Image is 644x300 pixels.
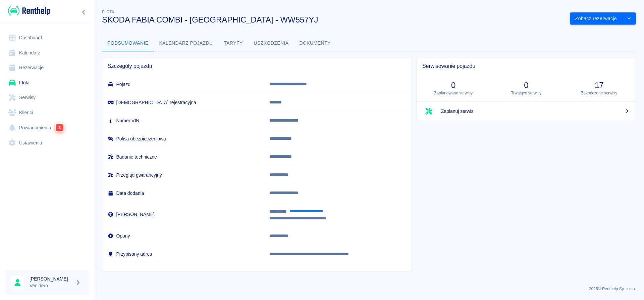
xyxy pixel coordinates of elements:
[623,12,636,25] button: drop-down
[570,12,623,25] button: Zobacz rezerwacje
[102,35,154,51] button: Podsumowanie
[5,75,89,90] a: Flota
[108,135,259,142] h6: Polisa ubezpieczeniowa
[249,35,294,51] button: Uszkodzenia
[5,60,89,75] a: Rezerwacje
[5,5,50,16] a: Renthelp logo
[108,190,259,197] h6: Data dodania
[55,124,63,131] span: 3
[417,102,636,121] a: Zaplanuj serwis
[441,108,630,115] span: Zaplanuj serwis
[154,35,218,51] button: Kalendarz pojazdu
[5,135,89,151] a: Ustawienia
[422,90,484,96] p: Zaplanowane serwisy
[568,90,630,96] p: Zakończone serwisy
[30,275,72,282] h6: [PERSON_NAME]
[108,117,259,124] h6: Numer VIN
[495,90,557,96] p: Trwające serwisy
[102,15,565,25] h3: SKODA FABIA COMBI - [GEOGRAPHIC_DATA] - WW557YJ
[495,81,557,90] h3: 0
[218,35,249,51] button: Taryfy
[30,282,72,289] p: Venidero
[108,232,259,239] h6: Opony
[108,211,259,218] h6: [PERSON_NAME]
[422,63,630,70] span: Serwisowanie pojazdu
[108,99,259,106] h6: [DEMOGRAPHIC_DATA] rejestracyjna
[8,5,50,16] img: Renthelp logo
[108,63,406,70] span: Szczegóły pojazdu
[108,81,259,88] h6: Pojazd
[5,105,89,120] a: Klienci
[5,120,89,135] a: Powiadomienia3
[108,251,259,257] h6: Przypisany adres
[294,35,336,51] button: Dokumenty
[5,90,89,105] a: Serwisy
[563,75,636,101] a: 17Zakończone serwisy
[422,81,484,90] h3: 0
[5,30,89,45] a: Dashboard
[5,45,89,60] a: Kalendarz
[108,172,259,178] h6: Przegląd gwarancyjny
[102,286,636,292] p: 2025 © Renthelp Sp. z o.o.
[568,81,630,90] h3: 17
[79,8,89,16] button: Zwiń nawigację
[108,154,259,160] h6: Badanie techniczne
[417,75,490,101] a: 0Zaplanowane serwisy
[490,75,562,101] a: 0Trwające serwisy
[102,10,114,14] span: Flota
